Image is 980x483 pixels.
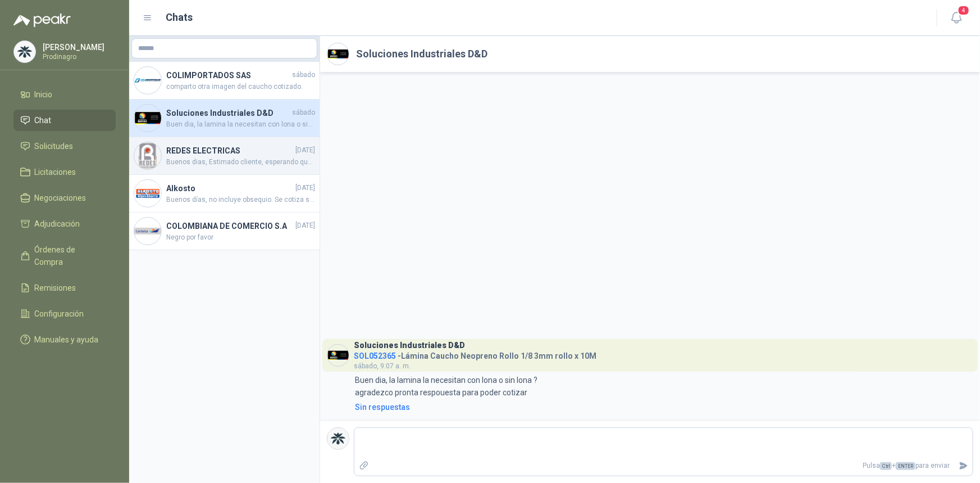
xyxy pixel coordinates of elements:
span: ENTER [896,462,915,470]
p: Prodinagro [43,53,113,60]
a: Company LogoAlkosto[DATE]Buenos días, no incluye obsequio. Se cotiza solo el televisor. Por favor... [129,175,320,213]
span: Ctrl [880,462,892,470]
img: Company Logo [134,218,161,245]
span: sábado [292,70,315,80]
h4: REDES ELECTRICAS [166,145,293,157]
img: Company Logo [134,67,161,94]
button: 4 [946,8,967,28]
a: Sin respuestas [353,401,973,413]
span: Adjudicación [35,218,80,230]
h3: Soluciones Industriales D&D [354,342,465,349]
a: Company LogoSoluciones Industriales D&DsábadoBuen dia, la lamina la necesitan con lona o sin lona... [129,100,320,137]
img: Company Logo [14,41,35,62]
a: Licitaciones [13,161,116,183]
h1: Chats [166,10,193,25]
a: Solicitudes [13,136,116,157]
h4: Alkosto [166,182,293,195]
span: Buen dia, la lamina la necesitan con lona o sin lona ? agradezco pronta respouesta para poder cot... [166,119,315,130]
span: Manuales y ayuda [35,333,99,346]
h4: Soluciones Industriales D&D [166,107,290,119]
a: Remisiones [13,277,116,299]
span: Buenos dias, Estimado cliente, esperando que se encuentre bien, informo que los cables solicitado... [166,157,315,168]
img: Company Logo [327,43,349,65]
span: comparto otra imagen del caucho cotizado. [166,82,315,92]
span: Chat [35,114,52,127]
span: 4 [958,5,970,16]
a: Chat [13,110,116,131]
span: Solicitudes [35,140,74,152]
a: Inicio [13,84,116,105]
h4: - Lámina Caucho Neopreno Rollo 1/8 3mm rollo x 10M [354,349,596,359]
a: Company LogoREDES ELECTRICAS[DATE]Buenos dias, Estimado cliente, esperando que se encuentre bien,... [129,137,320,175]
p: [PERSON_NAME] [43,43,113,51]
p: Pulsa + para enviar [373,456,955,476]
img: Company Logo [327,428,349,449]
span: Buenos días, no incluye obsequio. Se cotiza solo el televisor. Por favor tener en cuenta que se c... [166,195,315,205]
p: Buen dia, la lamina la necesitan con lona o sin lona ? agradezco pronta respouesta para poder cot... [355,374,539,399]
div: Sin respuestas [355,401,410,413]
span: SOL052365 [354,351,396,360]
img: Company Logo [134,105,161,132]
span: Negro por favor [166,232,315,243]
label: Adjuntar archivos [354,456,373,476]
a: Company LogoCOLIMPORTADOS SASsábadocomparto otra imagen del caucho cotizado. [129,62,320,100]
span: Inicio [35,88,53,101]
span: sábado, 9:07 a. m. [354,362,411,370]
span: Órdenes de Compra [35,243,105,268]
span: [DATE] [295,183,315,193]
img: Company Logo [327,345,349,366]
a: Negociaciones [13,187,116,209]
span: Negociaciones [35,192,86,204]
a: Manuales y ayuda [13,329,116,350]
img: Company Logo [134,142,161,169]
span: Licitaciones [35,166,76,178]
span: [DATE] [295,220,315,231]
a: Adjudicación [13,213,116,234]
span: [DATE] [295,145,315,156]
span: sábado [292,107,315,118]
span: Remisiones [35,282,76,294]
button: Enviar [954,456,973,476]
img: Company Logo [134,180,161,207]
a: Company LogoCOLOMBIANA DE COMERCIO S.A[DATE]Negro por favor [129,213,320,250]
h4: COLIMPORTADOS SAS [166,69,290,82]
img: Logo peakr [13,13,71,27]
span: Configuración [35,308,84,320]
a: Configuración [13,303,116,324]
h2: Soluciones Industriales D&D [356,46,487,62]
h4: COLOMBIANA DE COMERCIO S.A [166,220,293,232]
a: Órdenes de Compra [13,239,116,273]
